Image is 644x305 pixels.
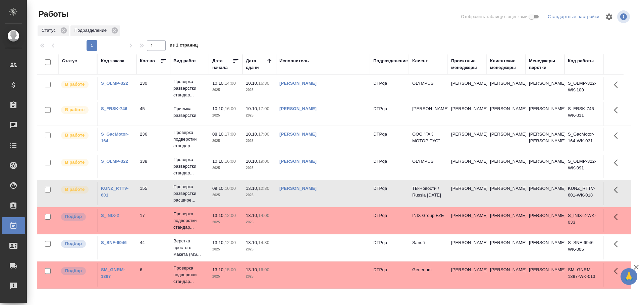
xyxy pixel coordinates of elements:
[65,81,85,88] p: В работе
[246,240,258,245] p: 13.10,
[137,209,170,232] td: 17
[370,128,409,151] td: DTPqa
[246,219,273,226] p: 2025
[65,186,85,193] p: В работе
[173,156,206,176] p: Проверка разверстки стандар...
[212,58,232,71] div: Дата начала
[137,182,170,205] td: 155
[529,185,561,192] p: [PERSON_NAME]
[487,155,526,178] td: [PERSON_NAME]
[373,58,408,64] div: Подразделение
[529,212,561,219] p: [PERSON_NAME]
[246,138,273,144] p: 2025
[246,87,273,93] p: 2025
[565,263,603,287] td: SM_GNRM-1397-WK-013
[412,105,444,112] p: [PERSON_NAME]
[412,266,444,273] p: Generium
[487,77,526,100] td: [PERSON_NAME]
[370,155,409,178] td: DTPqa
[621,268,637,285] button: 🙏
[173,78,206,98] p: Проверка разверстки стандар...
[258,240,269,245] p: 14:30
[246,159,258,164] p: 10.10,
[173,238,206,258] p: Верстка простого макета (MS...
[212,219,239,226] p: 2025
[610,209,626,225] button: Здесь прячутся важные кнопки
[246,192,273,199] p: 2025
[173,211,206,231] p: Проверка подверстки стандар...
[225,159,236,164] p: 16:00
[137,77,170,100] td: 130
[101,267,125,279] a: SM_GNRM-1397
[487,182,526,205] td: [PERSON_NAME]
[60,185,94,194] div: Исполнитель выполняет работу
[101,106,127,111] a: S_FRSK-746
[70,25,120,36] div: Подразделение
[246,112,273,119] p: 2025
[610,102,626,118] button: Здесь прячутся важные кнопки
[246,132,258,137] p: 10.10,
[212,273,239,280] p: 2025
[137,102,170,126] td: 45
[565,77,603,100] td: S_OLMP-322-WK-100
[60,158,94,167] div: Исполнитель выполняет работу
[225,186,236,191] p: 10:00
[246,186,258,191] p: 13.10,
[370,102,409,126] td: DTPqa
[101,58,124,64] div: Код заказа
[370,236,409,259] td: DTPqa
[212,81,225,86] p: 10.10,
[173,129,206,149] p: Проверка подверстки стандар...
[529,105,561,112] p: [PERSON_NAME]
[610,155,626,171] button: Здесь прячутся важные кнопки
[137,236,170,259] td: 44
[610,182,626,198] button: Здесь прячутся важные кнопки
[258,213,269,218] p: 14:00
[60,266,94,276] div: Можно подбирать исполнителей
[137,263,170,287] td: 6
[246,273,273,280] p: 2025
[487,102,526,126] td: [PERSON_NAME]
[212,159,225,164] p: 10.10,
[565,236,603,259] td: S_SNF-6946-WK-005
[101,186,128,198] a: KUNZ_RTTV-601
[279,81,317,86] a: [PERSON_NAME]
[137,155,170,178] td: 338
[225,240,236,245] p: 12:00
[74,27,109,34] p: Подразделение
[490,58,522,71] div: Клиентские менеджеры
[212,106,225,111] p: 10.10,
[60,131,94,140] div: Исполнитель выполняет работу
[246,81,258,86] p: 10.10,
[412,185,444,199] p: ТВ-Новости / Russia [DATE]
[451,58,483,71] div: Проектные менеджеры
[246,58,266,71] div: Дата сдачи
[610,263,626,279] button: Здесь прячутся важные кнопки
[448,182,487,205] td: [PERSON_NAME]
[246,165,273,171] p: 2025
[101,81,128,86] a: S_OLMP-322
[62,58,77,64] div: Статус
[412,239,444,246] p: Sanofi
[565,155,603,178] td: S_OLMP-322-WK-091
[246,106,258,111] p: 10.10,
[212,246,239,253] p: 2025
[101,213,119,218] a: S_INIX-2
[37,9,68,19] span: Работы
[137,128,170,151] td: 236
[60,105,94,115] div: Исполнитель выполняет работу
[279,106,317,111] a: [PERSON_NAME]
[60,80,94,89] div: Исполнитель выполняет работу
[225,81,236,86] p: 14:00
[487,263,526,287] td: [PERSON_NAME]
[65,159,85,166] p: В работе
[212,267,225,272] p: 13.10,
[173,183,206,204] p: Проверка разверстки расшире...
[60,212,94,221] div: Можно подбирать исполнителей
[601,9,617,25] span: Настроить таблицу
[568,58,594,64] div: Код работы
[246,246,273,253] p: 2025
[529,266,561,273] p: [PERSON_NAME]
[212,186,225,191] p: 09.10,
[448,263,487,287] td: [PERSON_NAME]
